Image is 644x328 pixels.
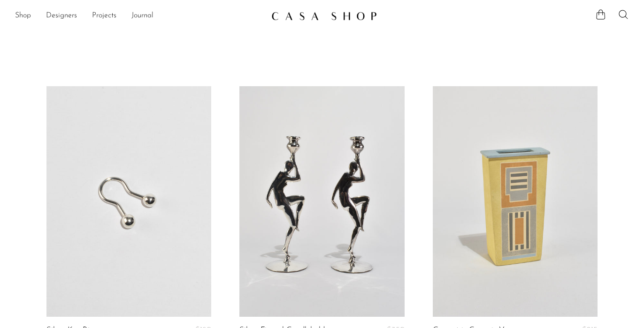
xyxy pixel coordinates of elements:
[92,10,116,22] a: Projects
[15,8,264,24] ul: NEW HEADER MENU
[15,10,31,22] a: Shop
[131,10,153,22] a: Journal
[46,10,77,22] a: Designers
[15,8,264,24] nav: Desktop navigation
